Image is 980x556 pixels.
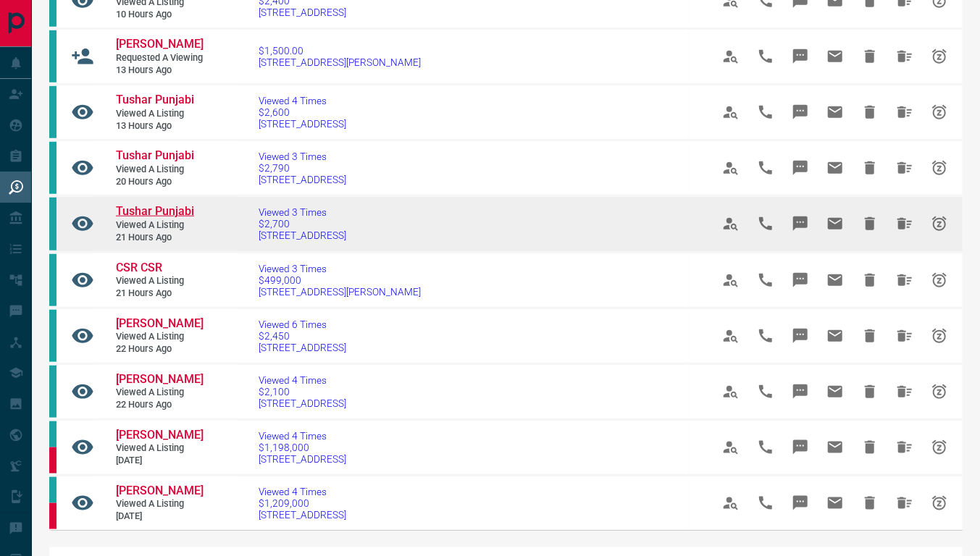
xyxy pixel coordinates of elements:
span: Email [818,374,853,409]
a: $1,500.00[STREET_ADDRESS][PERSON_NAME] [259,45,421,68]
span: View Profile [713,151,748,185]
span: Hide [853,319,887,353]
span: $1,500.00 [259,45,421,56]
div: property.ca [49,447,56,473]
span: View Profile [713,430,748,465]
span: Hide All from Kit Fong Ng [887,319,922,353]
span: Call [748,151,783,185]
a: [PERSON_NAME] [116,484,203,499]
span: Viewed 3 Times [259,206,346,218]
span: View Profile [713,319,748,353]
span: [PERSON_NAME] [116,484,204,497]
span: CSR CSR [116,261,162,274]
span: $1,198,000 [259,442,346,453]
span: [STREET_ADDRESS] [259,229,346,241]
span: Message [783,374,818,409]
span: Viewed a Listing [116,219,203,232]
div: condos.ca [49,421,56,447]
span: [STREET_ADDRESS] [259,174,346,185]
span: [DATE] [116,510,203,523]
span: Viewed 3 Times [259,263,421,274]
span: Email [818,486,853,521]
span: Tushar Punjabi [116,204,194,218]
span: $499,000 [259,274,421,286]
span: Snooze [922,319,957,353]
span: Hide [853,374,887,409]
a: Viewed 3 Times$2,700[STREET_ADDRESS] [259,206,346,241]
a: Viewed 3 Times$499,000[STREET_ADDRESS][PERSON_NAME] [259,263,421,298]
a: Tushar Punjabi [116,93,203,108]
span: Snooze [922,374,957,409]
div: condos.ca [49,477,56,503]
span: Snooze [922,95,957,130]
div: condos.ca [49,86,56,138]
a: Viewed 4 Times$1,209,000[STREET_ADDRESS] [259,486,346,521]
div: condos.ca [49,366,56,418]
span: Message [783,95,818,130]
div: condos.ca [49,142,56,194]
span: [PERSON_NAME] [116,316,204,330]
span: Snooze [922,430,957,465]
span: Viewed a Listing [116,164,203,176]
span: View Profile [713,206,748,241]
span: Hide [853,486,887,521]
span: Email [818,263,853,298]
span: Message [783,430,818,465]
div: property.ca [49,503,56,529]
a: Viewed 4 Times$2,100[STREET_ADDRESS] [259,374,346,409]
span: Viewed 4 Times [259,374,346,386]
span: Email [818,319,853,353]
span: [PERSON_NAME] [116,428,204,442]
span: Call [748,263,783,298]
span: Viewed 4 Times [259,486,346,497]
span: 13 hours ago [116,120,203,132]
span: [PERSON_NAME] [116,37,204,51]
span: [STREET_ADDRESS][PERSON_NAME] [259,56,421,68]
span: View Profile [713,263,748,298]
span: Hide All from J Loia [887,430,922,465]
span: $2,100 [259,386,346,397]
span: Message [783,39,818,74]
span: Email [818,95,853,130]
span: Hide [853,39,887,74]
span: 21 hours ago [116,232,203,244]
span: Call [748,39,783,74]
span: Email [818,430,853,465]
div: condos.ca [49,198,56,250]
span: Message [783,319,818,353]
span: Tushar Punjabi [116,148,194,162]
span: 13 hours ago [116,64,203,77]
a: Viewed 4 Times$1,198,000[STREET_ADDRESS] [259,430,346,465]
span: Hide All from CSR CSR [887,263,922,298]
span: Message [783,151,818,185]
a: CSR CSR [116,261,203,276]
span: 20 hours ago [116,176,203,188]
span: [STREET_ADDRESS] [259,118,346,130]
div: condos.ca [49,254,56,306]
span: $2,700 [259,218,346,229]
span: Snooze [922,263,957,298]
span: Requested a Viewing [116,52,203,64]
a: Tushar Punjabi [116,148,203,164]
span: [DATE] [116,455,203,467]
span: Hide [853,151,887,185]
span: Viewed a Listing [116,387,203,399]
span: [STREET_ADDRESS] [259,342,346,353]
span: Call [748,486,783,521]
span: $2,790 [259,162,346,174]
span: [STREET_ADDRESS] [259,397,346,409]
span: Viewed 6 Times [259,319,346,330]
span: Snooze [922,206,957,241]
span: Snooze [922,151,957,185]
span: Hide [853,206,887,241]
span: Call [748,374,783,409]
span: 22 hours ago [116,343,203,355]
span: Viewed 4 Times [259,430,346,442]
a: Viewed 6 Times$2,450[STREET_ADDRESS] [259,319,346,353]
span: Viewed a Listing [116,331,203,343]
span: $1,209,000 [259,497,346,509]
span: 22 hours ago [116,399,203,411]
span: $2,600 [259,106,346,118]
span: Viewed a Listing [116,108,203,120]
span: Viewed 3 Times [259,151,346,162]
